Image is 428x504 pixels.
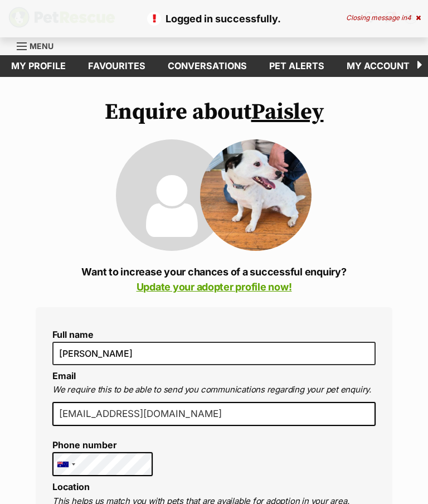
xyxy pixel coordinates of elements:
label: Phone number [52,440,153,450]
span: Menu [30,41,53,51]
p: We require this to be able to send you communications regarding your pet enquiry. [52,384,376,396]
input: E.g. Jimmy Chew [52,342,376,365]
label: Location [52,481,90,492]
a: Paisley [251,98,324,126]
h1: Enquire about [36,99,392,125]
a: Pet alerts [258,55,335,77]
a: Update your adopter profile now! [137,281,292,293]
a: conversations [157,55,258,77]
label: Email [52,370,76,381]
img: Paisley [200,139,312,251]
a: Menu [17,35,61,55]
label: Full name [52,329,376,340]
a: My account [335,55,421,77]
div: Australia: +61 [53,453,79,476]
p: Want to increase your chances of a successful enquiry? [36,264,392,294]
a: Favourites [77,55,157,77]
